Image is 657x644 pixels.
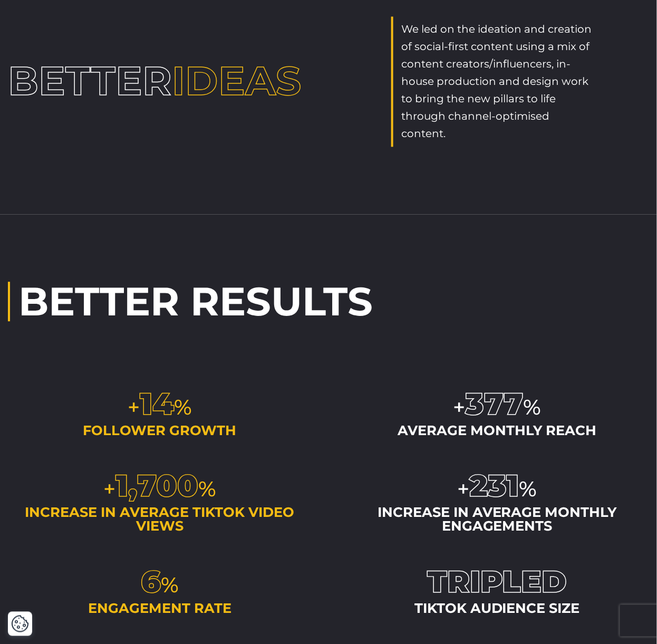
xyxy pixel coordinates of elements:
div: TikTok Audience size [345,601,649,615]
button: Cookie Settings [11,615,29,633]
div: + % [8,389,312,419]
div: + % [345,389,649,419]
h2: Better Results [8,282,649,321]
div: increase in average monthly engagements [345,505,649,532]
h2: Better [8,61,266,101]
div: increase in average TikTok video views [8,505,312,532]
div: average monthly reach [345,424,649,437]
div: % [8,566,312,597]
span: 1,700 [115,467,198,504]
div: + % [345,470,649,501]
div: engagement rate [8,601,312,615]
div: follower growth [8,424,312,437]
span: 231 [469,467,519,504]
p: We led on the ideation and creation of social-first content using a mix of content creators/influ... [402,21,594,142]
span: Tripled [427,563,567,600]
div: + % [8,470,312,501]
img: Revisit consent button [11,615,29,633]
span: Ideas [172,56,301,105]
span: 377 [466,385,524,422]
span: 6 [141,563,161,600]
span: 14 [140,385,174,422]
